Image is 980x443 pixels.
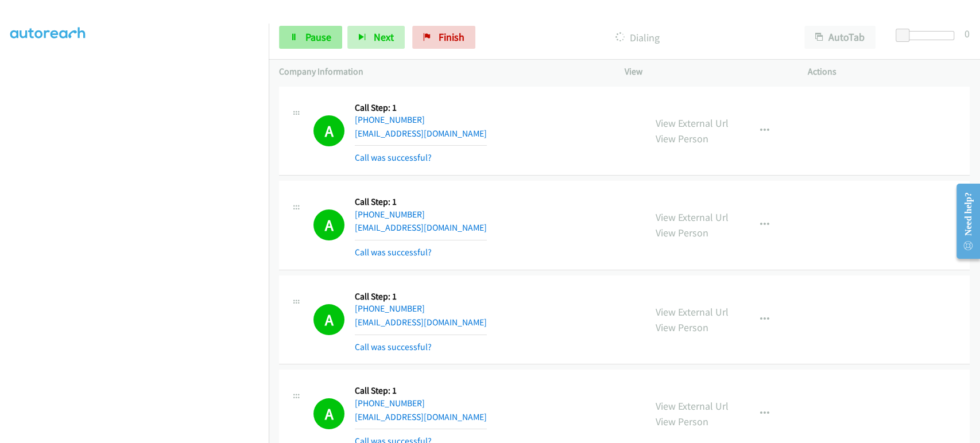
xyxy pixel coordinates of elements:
[355,114,425,125] a: [PHONE_NUMBER]
[347,26,405,49] button: Next
[355,341,432,352] a: Call was successful?
[355,196,487,208] h5: Call Step: 1
[355,152,432,163] a: Call was successful?
[656,132,708,145] a: View Person
[656,305,729,318] a: View External Url
[656,226,708,239] a: View Person
[947,176,980,267] iframe: Resource Center
[656,321,708,334] a: View Person
[656,116,729,130] a: View External Url
[374,30,394,44] span: Next
[355,222,487,233] a: [EMAIL_ADDRESS][DOMAIN_NAME]
[355,411,487,422] a: [EMAIL_ADDRESS][DOMAIN_NAME]
[901,31,954,40] div: Delay between calls (in seconds)
[656,415,708,428] a: View Person
[964,26,970,41] div: 0
[305,30,331,44] span: Pause
[355,128,487,139] a: [EMAIL_ADDRESS][DOMAIN_NAME]
[625,65,787,79] p: View
[412,26,475,49] a: Finish
[355,247,432,258] a: Call was successful?
[804,26,876,49] button: AutoTab
[807,65,970,79] p: Actions
[313,115,344,146] h1: A
[313,304,344,335] h1: A
[355,317,487,328] a: [EMAIL_ADDRESS][DOMAIN_NAME]
[656,399,729,413] a: View External Url
[279,65,604,79] p: Company Information
[656,211,729,224] a: View External Url
[313,398,344,429] h1: A
[355,385,487,397] h5: Call Step: 1
[355,102,487,114] h5: Call Step: 1
[491,30,784,45] p: Dialing
[279,26,342,49] a: Pause
[355,209,425,220] a: [PHONE_NUMBER]
[313,209,344,240] h1: A
[355,303,425,314] a: [PHONE_NUMBER]
[355,398,425,409] a: [PHONE_NUMBER]
[355,291,487,302] h5: Call Step: 1
[439,30,464,44] span: Finish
